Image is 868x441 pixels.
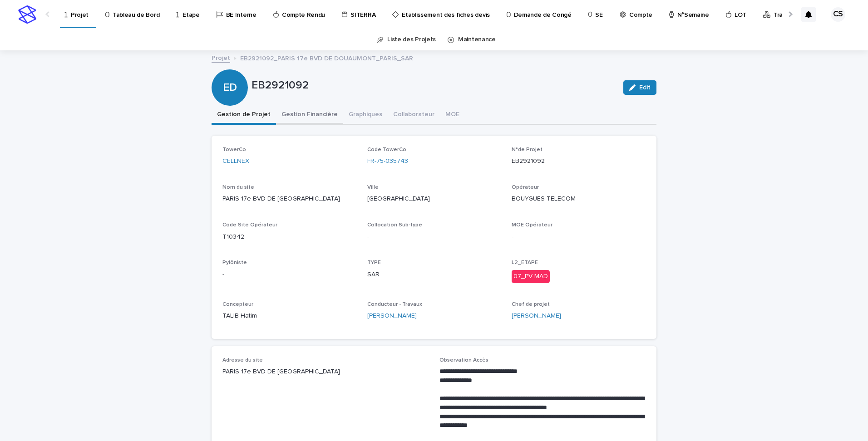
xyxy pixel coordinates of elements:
[512,232,646,242] p: -
[367,194,501,204] p: [GEOGRAPHIC_DATA]
[222,222,277,228] span: Code Site Opérateur
[222,232,356,242] p: T10342
[831,7,845,22] div: CS
[343,106,388,125] button: Graphiques
[367,222,422,228] span: Collocation Sub-type
[212,52,230,63] a: Projet
[367,270,501,279] p: SAR
[240,53,413,63] p: EB2921092_PARIS 17e BVD DE DOUAUMONT_PARIS_SAR
[367,185,379,190] span: Ville
[512,194,646,204] p: BOUYGUES TELECOM
[367,311,417,321] a: [PERSON_NAME]
[512,302,550,307] span: Chef de projet
[222,302,253,307] span: Concepteur
[222,185,254,190] span: Nom du site
[458,29,496,50] a: Maintenance
[512,270,550,283] div: 07_PV MAD
[222,147,246,152] span: TowerCo
[387,29,436,50] a: Liste des Projets
[222,367,429,377] p: PARIS 17e BVD DE [GEOGRAPHIC_DATA]
[512,147,542,152] span: N°de Projet
[388,106,440,125] button: Collaborateur
[512,260,538,265] span: L2_ETAPE
[252,79,616,92] p: EB2921092
[367,260,381,265] span: TYPE
[212,106,276,125] button: Gestion de Projet
[440,106,465,125] button: MOE
[276,106,343,125] button: Gestion Financière
[367,157,408,166] a: FR-75-035743
[367,302,422,307] span: Conducteur - Travaux
[623,80,656,95] button: Edit
[222,311,356,321] p: TALIB Hatim
[222,358,263,363] span: Adresse du site
[222,260,247,265] span: Pylôniste
[512,222,552,228] span: MOE Opérateur
[512,157,646,166] p: EB2921092
[367,232,501,242] p: -
[222,157,249,166] a: CELLNEX
[222,194,356,204] p: PARIS 17e BVD DE [GEOGRAPHIC_DATA]
[212,44,248,94] div: ED
[222,270,356,279] p: -
[439,358,488,363] span: Observation Accès
[512,185,539,190] span: Opérateur
[18,5,36,24] img: stacker-logo-s-only.png
[512,311,561,321] a: [PERSON_NAME]
[639,84,651,91] span: Edit
[367,147,406,152] span: Code TowerCo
